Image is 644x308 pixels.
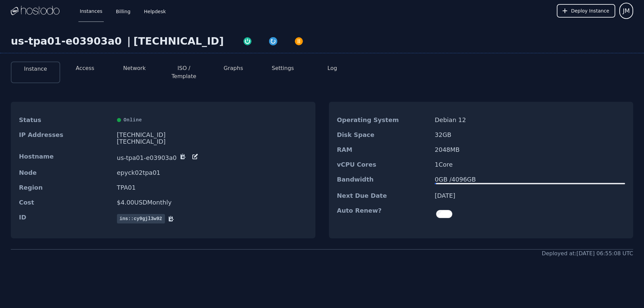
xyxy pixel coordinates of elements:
img: Power On [243,37,252,46]
span: Deploy Instance [571,7,609,14]
button: Graphs [224,64,243,72]
dd: 32 GB [435,132,625,138]
dt: Bandwidth [337,176,430,184]
dd: $ 4.00 USD Monthly [117,199,307,206]
div: 0 GB / 4096 GB [435,176,625,183]
div: Online [117,117,307,123]
button: User menu [619,3,633,19]
div: [TECHNICAL_ID] [117,132,307,138]
button: ISO / Template [165,64,203,80]
dd: us-tpa01-e03903a0 [117,153,307,161]
dt: RAM [337,146,430,153]
dt: Region [19,184,112,191]
div: Deployed at: [DATE] 06:55:08 UTC [542,250,633,258]
button: Log [328,64,337,72]
dt: Next Due Date [337,192,430,199]
dd: Debian 12 [435,117,625,123]
div: [TECHNICAL_ID] [134,35,224,47]
button: Deploy Instance [557,4,615,18]
img: Power Off [294,37,304,46]
button: Instance [24,65,47,73]
div: us-tpa01-e03903a0 [11,35,124,47]
dt: Disk Space [337,132,430,138]
button: Power On [235,35,260,46]
div: | [124,35,134,47]
button: Network [123,64,146,72]
button: Power Off [286,35,312,46]
button: Access [76,64,94,72]
img: Logo [11,6,59,16]
dt: Hostname [19,153,112,161]
span: JM [623,6,630,16]
dd: 1 Core [435,161,625,168]
dd: epyck02tpa01 [117,169,307,176]
button: Restart [260,35,286,46]
dt: IP Addresses [19,132,112,145]
button: Settings [272,64,294,72]
dt: Node [19,169,112,176]
div: [TECHNICAL_ID] [117,138,307,145]
img: Restart [268,37,278,46]
span: ins::cy9gjl3w92 [117,214,165,223]
dt: ID [19,214,112,223]
dd: 2048 MB [435,146,625,153]
dt: vCPU Cores [337,161,430,168]
dt: Auto Renew? [337,207,430,221]
dt: Status [19,117,112,123]
dd: TPA01 [117,184,307,191]
dd: [DATE] [435,192,625,199]
dt: Cost [19,199,112,206]
dt: Operating System [337,117,430,123]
